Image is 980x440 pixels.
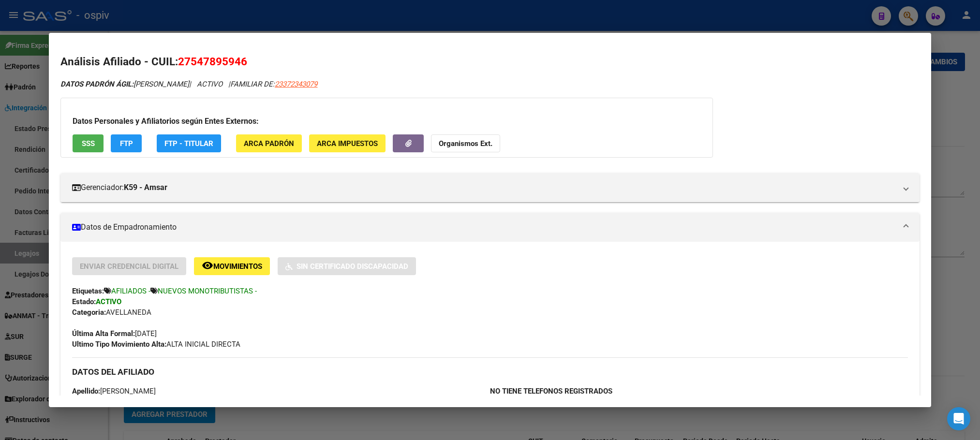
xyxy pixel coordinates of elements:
[72,329,157,338] span: [DATE]
[72,387,100,396] strong: Apellido:
[236,134,302,152] button: ARCA Padrón
[213,262,262,271] span: Movimientos
[194,257,270,275] button: Movimientos
[96,297,121,306] strong: ACTIVO
[60,80,134,88] strong: DATOS PADRÓN ÁGIL:
[202,260,213,271] mat-icon: remove_red_eye
[124,182,167,193] strong: K59 - Amsar
[230,80,317,88] span: FAMILIAR DE:
[297,262,408,271] span: Sin Certificado Discapacidad
[72,221,896,233] mat-panel-title: Datos de Empadronamiento
[72,329,135,338] strong: Última Alta Formal:
[60,213,919,242] mat-expansion-panel-header: Datos de Empadronamiento
[60,54,919,70] h2: Análisis Afiliado - CUIL:
[275,80,317,88] span: 23372343079
[72,297,96,306] strong: Estado:
[72,367,907,377] h3: DATOS DEL AFILIADO
[73,116,701,127] h3: Datos Personales y Afiliatorios según Entes Externos:
[439,139,492,148] strong: Organismos Ext.
[111,134,142,152] button: FTP
[158,287,257,295] span: NUEVOS MONOTRIBUTISTAS -
[178,55,247,68] span: 27547895946
[317,139,378,148] span: ARCA Impuestos
[309,134,386,152] button: ARCA Impuestos
[60,173,919,202] mat-expansion-panel-header: Gerenciador:K59 - Amsar
[72,307,907,318] div: AVELLANEDA
[244,139,294,148] span: ARCA Padrón
[82,139,95,148] span: SSS
[111,287,150,295] span: AFILIADOS -
[278,257,416,275] button: Sin Certificado Discapacidad
[72,387,156,396] span: [PERSON_NAME]
[60,80,317,88] i: | ACTIVO |
[60,80,189,88] span: [PERSON_NAME]
[72,257,186,275] button: Enviar Credencial Digital
[72,340,166,349] strong: Ultimo Tipo Movimiento Alta:
[164,139,213,148] span: FTP - Titular
[490,387,612,396] strong: NO TIENE TELEFONOS REGISTRADOS
[80,262,178,271] span: Enviar Credencial Digital
[72,182,896,193] mat-panel-title: Gerenciador:
[947,407,970,430] div: Open Intercom Messenger
[73,134,104,152] button: SSS
[431,134,500,152] button: Organismos Ext.
[120,139,133,148] span: FTP
[72,340,240,349] span: ALTA INICIAL DIRECTA
[72,287,104,295] strong: Etiquetas:
[72,308,106,317] strong: Categoria:
[157,134,221,152] button: FTP - Titular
